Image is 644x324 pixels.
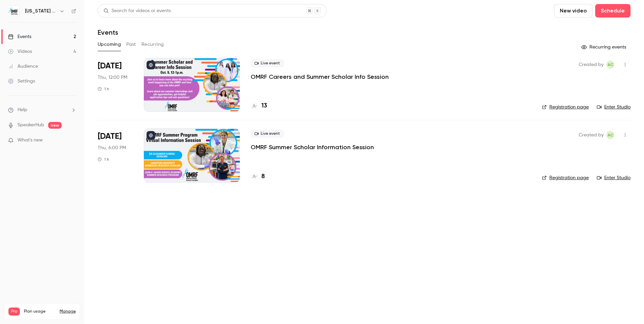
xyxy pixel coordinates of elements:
a: OMRF Careers and Summer Scholar Info Session [251,73,389,81]
div: Oct 9 Thu, 12:00 PM (America/Chicago) [98,58,133,112]
span: Ashley Cheyney [606,61,614,69]
div: Oct 23 Thu, 6:00 PM (America/Chicago) [98,128,133,182]
a: Registration page [542,174,589,181]
a: 8 [251,172,265,181]
h4: 13 [261,101,267,110]
span: Created by [579,61,604,69]
span: [DATE] [98,131,122,142]
a: Enter Studio [597,174,631,181]
a: Registration page [542,104,589,110]
span: new [48,122,62,129]
span: AC [608,61,613,69]
div: Settings [8,78,35,85]
img: Oklahoma Medical Research Foundation [8,6,19,17]
h6: [US_STATE] Medical Research Foundation [25,8,57,14]
span: Help [18,106,27,114]
span: Pro [8,307,20,316]
li: help-dropdown-opener [8,106,76,114]
button: New video [554,4,592,18]
div: 1 h [98,157,109,162]
span: What's new [18,137,43,144]
div: 1 h [98,86,109,92]
span: Ashley Cheyney [606,131,614,139]
a: SpeakerHub [18,122,44,129]
button: Recurring [141,39,164,50]
button: Past [126,39,136,50]
a: 13 [251,101,267,110]
div: Events [8,33,31,40]
span: Plan usage [24,309,56,314]
span: Created by [579,131,604,139]
span: Live event [251,130,284,138]
span: AC [608,131,613,139]
h1: Events [98,28,118,36]
a: OMRF Summer Scholar Information Session [251,143,374,151]
span: [DATE] [98,61,122,71]
h4: 8 [261,172,265,181]
button: Upcoming [98,39,121,50]
div: Videos [8,48,32,55]
span: Thu, 6:00 PM [98,144,126,151]
span: Live event [251,59,284,67]
a: Enter Studio [597,104,631,110]
div: Audience [8,63,38,70]
button: Schedule [595,4,631,18]
a: Manage [60,309,76,314]
div: Search for videos or events [103,7,171,14]
span: Thu, 12:00 PM [98,74,127,81]
button: Recurring events [578,42,631,53]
